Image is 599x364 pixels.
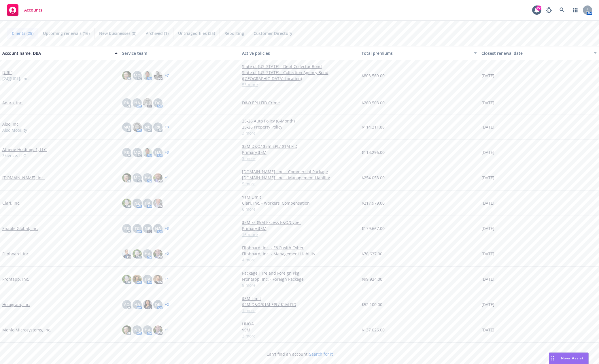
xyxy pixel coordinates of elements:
a: + 3 [165,227,169,230]
a: [DOMAIN_NAME], Inc. - Commercial Package [242,169,357,175]
span: Can't find an account? [267,351,333,357]
img: photo [153,275,162,284]
span: $113,296.00 [362,149,385,155]
span: HA [145,276,150,282]
a: $9M [242,327,357,333]
span: $76,637.00 [362,251,382,257]
span: MQ [134,73,141,79]
span: [DATE] [481,200,494,206]
span: [DATE] [481,124,494,130]
a: D&O EPLI FID Crime [242,100,357,106]
a: Primary $5M [242,149,357,155]
span: Nova Assist [561,356,584,361]
span: $260,503.00 [362,100,385,106]
a: 1 more [242,308,357,314]
img: photo [122,173,131,182]
a: $1M Limit [242,194,357,200]
a: Report a Bug [543,4,555,16]
a: Hologram, Inc. [2,301,30,308]
a: [DOMAIN_NAME], Inc. - Management Liability [242,175,357,181]
a: State of [US_STATE] - Collection Agency Bond ([GEOGRAPHIC_DATA] Location) [242,69,357,82]
span: HA [145,251,150,257]
span: HA [145,175,150,181]
span: RK [124,100,129,106]
span: HA [134,301,140,308]
span: Accounts [24,8,42,12]
span: [DATE] [481,327,494,333]
a: + 1 [165,278,169,281]
a: 5 more [242,181,357,187]
span: $803,569.00 [362,73,385,79]
img: photo [153,173,162,182]
a: Flipboard, Inc. [2,251,30,257]
span: AG [124,301,129,308]
span: NA [155,225,161,231]
button: Total premiums [359,46,479,60]
span: [DATE] [481,251,494,257]
span: Upcoming renewals (16) [43,30,90,36]
span: Clients (25) [12,30,33,36]
span: NZ [134,200,140,206]
span: [DATE] [481,100,494,106]
span: HA [155,149,161,155]
a: + 3 [165,151,169,154]
span: [DATE] [481,149,494,155]
span: DK [155,301,160,308]
a: $5M xs $5M Excess E&O/Cyber [242,219,357,225]
a: [DOMAIN_NAME], Inc. [2,175,45,181]
a: Adara, Inc. [2,100,23,106]
a: Search for it [309,351,333,357]
span: [DATE] [481,225,494,231]
span: [DATE] [481,175,494,181]
a: Search [556,4,568,16]
span: RK [155,124,160,130]
a: Clari, Inc. [2,200,20,206]
span: $254,053.00 [362,175,385,181]
span: Untriaged files (35) [178,30,215,36]
a: + 7 [165,74,169,77]
img: photo [122,325,131,335]
a: Primary $5M [242,225,357,231]
a: HNOA [242,321,357,327]
span: MQ [134,149,141,155]
a: Frontapp, Inc. [2,276,29,282]
span: DC [155,100,160,106]
span: Archived (1) [146,30,169,36]
span: HA [134,100,140,106]
img: photo [143,148,152,157]
a: 25-26 Auto Policy (6-Month) [242,118,357,124]
span: $99,924.00 [362,276,382,282]
span: $179,667.00 [362,225,385,231]
span: RK [124,225,129,231]
a: [URL] [2,69,13,76]
span: MQ [134,175,141,181]
a: + 3 [165,125,169,129]
a: Accounts [5,2,45,18]
a: 8 more [242,282,357,288]
a: Switch app [570,4,581,16]
span: TC [135,225,139,231]
span: $52,100.00 [362,301,382,308]
div: Drag to move [549,353,556,364]
a: Menlo Microsystems, Inc. [2,327,51,333]
img: photo [153,199,162,208]
img: photo [133,249,142,259]
img: photo [122,71,131,80]
a: 55 more [242,82,357,88]
span: [DATE] [481,301,494,308]
span: MQ [123,124,130,130]
a: Also, Inc. [2,121,20,127]
a: $3M Limit [242,295,357,301]
div: Account name, DBA [2,50,111,56]
a: 25-26 Property Policy [242,124,357,130]
img: photo [133,122,142,132]
span: HA [145,327,150,333]
span: [DATE] [481,73,494,79]
button: Closest renewal date [479,46,599,60]
span: Reporting [224,30,244,36]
